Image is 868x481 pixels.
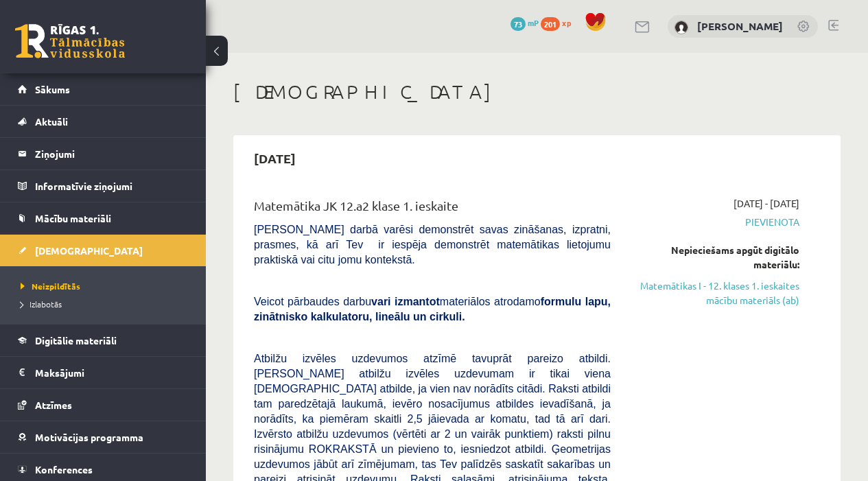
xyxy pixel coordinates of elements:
span: Konferences [35,463,93,476]
span: Mācību materiāli [35,212,111,224]
h1: [DEMOGRAPHIC_DATA] [233,80,841,104]
span: 73 [511,17,526,31]
a: Mācību materiāli [18,202,189,234]
legend: Ziņojumi [35,138,189,169]
div: Nepieciešams apgūt digitālo materiālu: [631,243,799,272]
legend: Maksājumi [35,357,189,388]
span: Pievienota [631,215,799,229]
span: [PERSON_NAME] darbā varēsi demonstrēt savas zināšanas, izpratni, prasmes, kā arī Tev ir iespēja d... [254,224,611,266]
a: Informatīvie ziņojumi [18,170,189,202]
span: [DEMOGRAPHIC_DATA] [35,244,143,257]
span: Sākums [35,83,70,95]
img: Ksenija Tereško [675,21,688,34]
a: Neizpildītās [21,280,192,292]
h2: [DATE] [240,142,309,174]
span: Neizpildītās [21,281,80,292]
legend: Informatīvie ziņojumi [35,170,189,202]
b: vari izmantot [371,296,440,307]
a: Motivācijas programma [18,421,189,453]
a: [DEMOGRAPHIC_DATA] [18,235,189,266]
a: [PERSON_NAME] [697,19,783,33]
a: Ziņojumi [18,138,189,169]
a: Atzīmes [18,389,189,421]
div: Matemātika JK 12.a2 klase 1. ieskaite [254,196,611,222]
span: Izlabotās [21,298,62,309]
a: Sākums [18,73,189,105]
a: Matemātikas I - 12. klases 1. ieskaites mācību materiāls (ab) [631,279,799,307]
span: [DATE] - [DATE] [734,196,799,211]
span: Atzīmes [35,399,72,411]
a: Maksājumi [18,357,189,388]
a: Digitālie materiāli [18,325,189,356]
a: Izlabotās [21,298,192,310]
span: 201 [541,17,560,31]
a: 73 mP [511,17,539,28]
a: Aktuāli [18,106,189,137]
a: Rīgas 1. Tālmācības vidusskola [15,24,125,58]
span: Motivācijas programma [35,431,143,443]
span: Digitālie materiāli [35,334,117,347]
a: 201 xp [541,17,578,28]
span: Veicot pārbaudes darbu materiālos atrodamo [254,296,611,322]
span: Aktuāli [35,115,68,128]
b: formulu lapu, zinātnisko kalkulatoru, lineālu un cirkuli. [254,296,611,322]
span: mP [528,17,539,28]
span: xp [562,17,571,28]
